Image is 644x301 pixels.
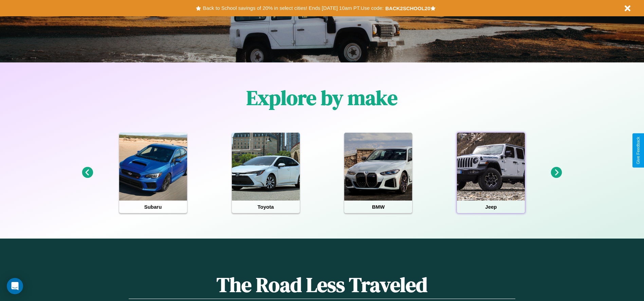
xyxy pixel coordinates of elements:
h4: Toyota [232,201,300,213]
b: BACK2SCHOOL20 [385,5,430,11]
div: Give Feedback [636,137,641,164]
h1: Explore by make [246,84,398,112]
h4: Jeep [457,201,525,213]
h4: Subaru [119,201,187,213]
h4: BMW [344,201,412,213]
div: Open Intercom Messenger [7,278,23,294]
h1: The Road Less Traveled [129,271,515,299]
button: Back to School savings of 20% in select cities! Ends [DATE] 10am PT.Use code: [201,3,385,13]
